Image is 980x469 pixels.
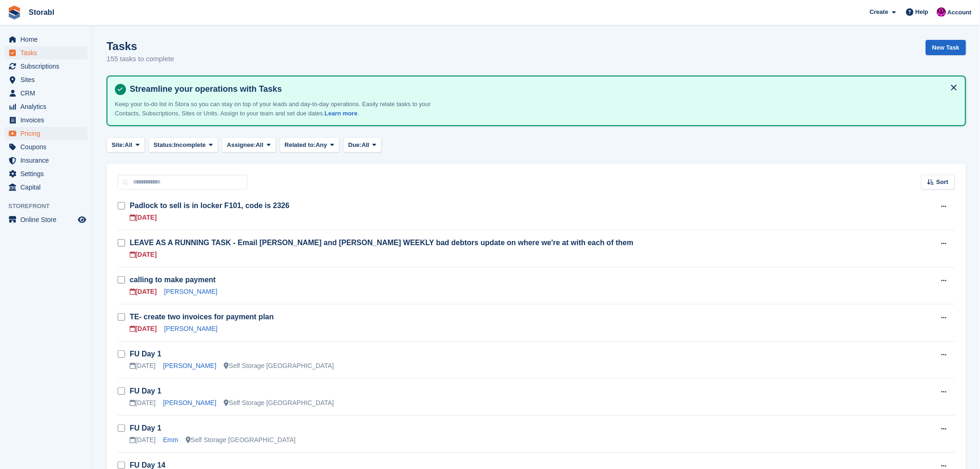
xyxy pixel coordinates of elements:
button: Related to: Any [280,137,339,152]
a: menu [5,33,88,46]
span: Any [316,140,327,150]
span: All [362,140,370,150]
span: Sort [936,177,949,187]
div: Self Storage [GEOGRAPHIC_DATA] [224,398,334,408]
a: menu [5,60,88,73]
div: [DATE] [130,287,157,297]
a: menu [5,140,88,153]
a: menu [5,114,88,127]
span: CRM [20,87,76,100]
p: Keep your to-do list in Stora so you can stay on top of your leads and day-to-day operations. Eas... [115,100,439,118]
button: Assignee: All [222,137,276,152]
span: Help [916,7,929,17]
span: Sites [20,73,76,86]
a: menu [5,73,88,86]
span: Pricing [20,127,76,140]
button: Site: All [107,137,145,152]
span: Analytics [20,100,76,113]
div: [DATE] [130,435,156,445]
a: Emm [163,436,178,444]
a: menu [5,87,88,100]
a: menu [5,167,88,180]
span: Subscriptions [20,60,76,73]
span: Due: [348,140,362,150]
span: All [125,140,132,150]
a: FU Day 1 [130,424,161,432]
span: Status: [154,140,174,150]
h1: Tasks [107,40,174,52]
a: Learn more [325,110,358,117]
span: Storefront [8,202,92,211]
a: menu [5,46,88,59]
span: Invoices [20,114,76,127]
a: [PERSON_NAME] [163,362,216,369]
a: FU Day 1 [130,387,161,395]
a: menu [5,213,88,226]
div: [DATE] [130,213,157,222]
div: [DATE] [130,361,156,371]
span: Capital [20,181,76,194]
span: All [256,140,264,150]
a: menu [5,154,88,167]
div: Self Storage [GEOGRAPHIC_DATA] [186,435,296,445]
button: Status: Incomplete [149,137,218,152]
span: Insurance [20,154,76,167]
span: Account [948,8,972,17]
span: Related to: [285,140,316,150]
a: FU Day 14 [130,461,165,469]
span: Home [20,33,76,46]
a: [PERSON_NAME] [164,288,217,295]
a: FU Day 1 [130,350,161,358]
h4: Streamline your operations with Tasks [126,84,958,95]
div: [DATE] [130,250,157,260]
div: [DATE] [130,398,156,408]
p: 155 tasks to complete [107,54,174,64]
a: calling to make payment [130,276,216,284]
div: [DATE] [130,324,157,334]
span: Create [870,7,888,17]
a: menu [5,181,88,194]
a: Storabl [25,5,58,20]
a: TE- create two invoices for payment plan [130,313,274,321]
a: [PERSON_NAME] [164,325,217,332]
a: menu [5,100,88,113]
img: Helen Morton [937,7,946,17]
a: New Task [926,40,966,55]
span: Coupons [20,140,76,153]
span: Assignee: [227,140,256,150]
a: menu [5,127,88,140]
span: Tasks [20,46,76,59]
button: Due: All [343,137,382,152]
img: stora-icon-8386f47178a22dfd0bd8f6a31ec36ba5ce8667c1dd55bd0f319d3a0aa187defe.svg [7,6,21,19]
a: [PERSON_NAME] [163,399,216,406]
span: Site: [112,140,125,150]
a: LEAVE AS A RUNNING TASK - Email [PERSON_NAME] and [PERSON_NAME] WEEKLY bad debtors update on wher... [130,239,634,247]
a: Preview store [76,214,88,225]
div: Self Storage [GEOGRAPHIC_DATA] [224,361,334,371]
span: Settings [20,167,76,180]
span: Incomplete [174,140,206,150]
a: Padlock to sell is in locker F101, code is 2326 [130,202,289,209]
span: Online Store [20,213,76,226]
